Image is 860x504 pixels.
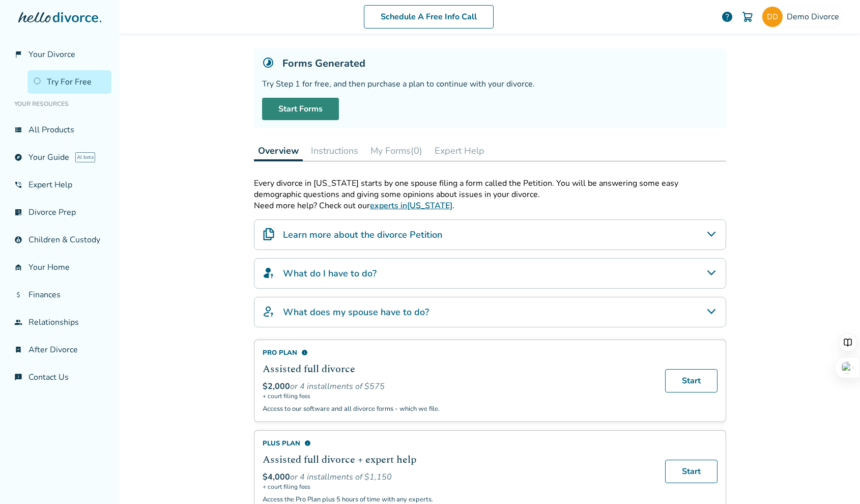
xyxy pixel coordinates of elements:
h5: Forms Generated [282,57,365,70]
a: view_listAll Products [8,118,111,142]
span: info [304,440,311,446]
span: + court filing fees [263,483,653,491]
span: Demo Divorce [787,11,843,22]
span: info [301,349,308,356]
span: AI beta [75,152,95,162]
p: Access the Pro Plan plus 5 hours of time with any experts. [263,495,653,504]
button: Overview [254,141,303,161]
span: bookmark_check [14,346,22,354]
img: Demo Divorce [762,7,783,27]
h2: Assisted full divorce + expert help [263,452,653,467]
span: attach_money [14,291,22,299]
a: attach_moneyFinances [8,283,111,306]
li: Your Resources [8,94,111,114]
h2: Assisted full divorce [263,361,653,377]
div: Plus Plan [263,439,653,448]
a: Start [665,369,718,393]
span: garage_home [14,263,22,271]
iframe: Chat Widget [809,455,860,504]
a: chat_infoContact Us [8,366,111,389]
span: $2,000 [263,381,290,392]
div: or 4 installments of $1,150 [263,471,653,483]
span: flag_2 [14,50,22,59]
a: garage_homeYour Home [8,256,111,279]
img: What do I have to do? [263,267,275,279]
div: What does my spouse have to do? [254,297,726,327]
a: groupRelationships [8,311,111,334]
span: account_child [14,236,22,244]
div: Try Step 1 for free, and then purchase a plan to continue with your divorce. [262,78,718,90]
span: view_list [14,126,22,134]
a: Start Forms [262,98,339,120]
div: or 4 installments of $575 [263,381,653,392]
h4: What does my spouse have to do? [283,305,429,319]
a: bookmark_checkAfter Divorce [8,338,111,361]
img: Learn more about the divorce Petition [263,228,275,240]
span: Your Divorce [28,49,75,60]
span: phone_in_talk [14,181,22,189]
a: list_alt_checkDivorce Prep [8,201,111,224]
img: Cart [741,11,754,23]
img: What does my spouse have to do? [263,305,275,318]
a: help [721,11,733,23]
h4: What do I have to do? [283,267,377,280]
a: Try For Free [27,70,111,94]
span: chat_info [14,373,22,381]
p: Access to our software and all divorce forms - which we file. [263,404,653,413]
span: $4,000 [263,471,290,483]
span: + court filing fees [263,392,653,400]
a: experts in[US_STATE] [370,200,452,211]
p: Every divorce in [US_STATE] starts by one spouse filing a form called the Petition. You will be a... [254,178,726,200]
div: Learn more about the divorce Petition [254,219,726,250]
div: What do I have to do? [254,258,726,289]
span: group [14,318,22,326]
a: phone_in_talkExpert Help [8,173,111,197]
a: exploreYour GuideAI beta [8,146,111,169]
a: account_childChildren & Custody [8,228,111,251]
a: Schedule A Free Info Call [364,5,494,29]
span: list_alt_check [14,208,22,216]
div: Pro Plan [263,348,653,357]
button: Expert Help [431,141,489,161]
p: Need more help? Check out our . [254,200,726,211]
a: flag_2Your Divorce [8,43,111,66]
button: My Forms(0) [366,141,426,161]
a: Start [665,460,718,483]
h4: Learn more about the divorce Petition [283,228,442,241]
span: explore [14,153,22,161]
button: Instructions [307,141,362,161]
